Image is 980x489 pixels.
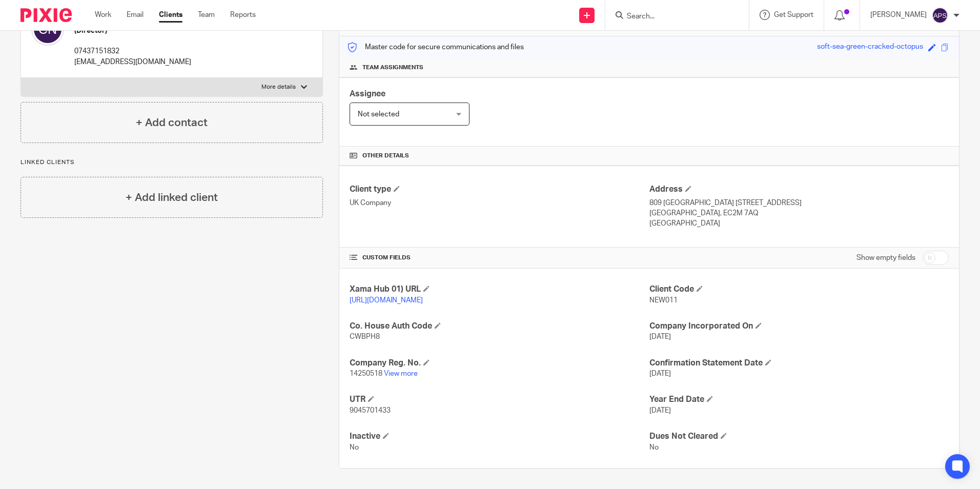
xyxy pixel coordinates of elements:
h5: (Director) [74,26,191,36]
div: soft-sea-green-cracked-octopus [817,42,923,53]
span: No [649,444,659,451]
input: Search [626,12,718,22]
span: [DATE] [649,333,671,340]
h4: CUSTOM FIELDS [350,254,649,262]
span: CWBPH8 [350,333,380,340]
a: Work [95,10,111,20]
img: Pixie [21,8,72,22]
h4: + Add contact [136,115,208,131]
p: [GEOGRAPHIC_DATA] [649,218,949,229]
a: View more [384,370,418,377]
span: Assignee [350,90,385,98]
p: [EMAIL_ADDRESS][DOMAIN_NAME] [74,57,191,67]
a: Reports [230,10,256,20]
h4: Year End Date [649,394,949,405]
span: No [350,444,359,451]
p: Linked clients [21,158,323,167]
span: Team assignments [362,64,423,72]
h4: Confirmation Statement Date [649,358,949,369]
h4: Co. House Auth Code [350,321,649,332]
h4: Dues Not Cleared [649,431,949,442]
h4: Xama Hub 01) URL [350,284,649,295]
a: [URL][DOMAIN_NAME] [350,297,423,304]
h4: UTR [350,394,649,405]
p: UK Company [350,198,649,208]
a: Team [198,10,215,20]
h4: Client Code [649,284,949,295]
h4: + Add linked client [126,190,218,206]
span: Not selected [358,111,399,118]
p: Master code for secure communications and files [347,42,524,52]
p: More details [261,83,296,91]
h4: Company Incorporated On [649,321,949,332]
p: 809 [GEOGRAPHIC_DATA] [STREET_ADDRESS] [649,198,949,208]
span: 9045701433 [350,407,391,414]
p: [PERSON_NAME] [870,10,927,20]
h4: Client type [350,184,649,195]
a: Email [127,10,144,20]
h4: Inactive [350,431,649,442]
span: Get Support [774,11,813,18]
span: 14250518 [350,370,382,377]
span: [DATE] [649,370,671,377]
h4: Company Reg. No. [350,358,649,369]
label: Show empty fields [856,253,915,263]
p: 07437151832 [74,46,191,56]
a: Clients [159,10,182,20]
h4: Address [649,184,949,195]
img: svg%3E [932,7,948,24]
span: [DATE] [649,407,671,414]
span: Other details [362,152,409,160]
p: [GEOGRAPHIC_DATA], EC2M 7AQ [649,208,949,218]
span: NEW011 [649,297,678,304]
